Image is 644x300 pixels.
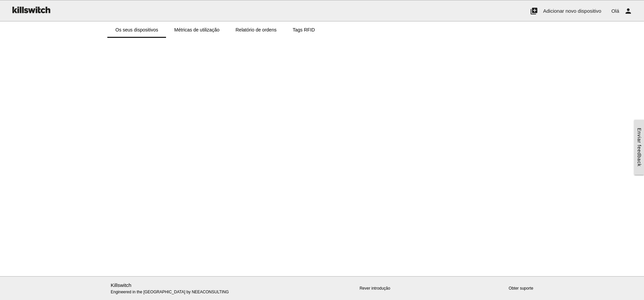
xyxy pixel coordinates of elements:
[624,0,632,22] i: person
[284,22,323,38] a: Tags RFID
[111,282,247,295] p: Engineered in the [GEOGRAPHIC_DATA] by NEEACONSULTING
[543,8,601,14] span: Adicionar novo dispositivo
[107,22,166,38] a: Os seus dispositivos
[166,22,228,38] a: Métricas de utilização
[227,22,284,38] a: Relatório de ordens
[611,8,619,14] span: Olá
[530,0,538,22] i: add_to_photos
[509,286,533,291] a: Obter suporte
[634,120,644,174] a: Enviar feedback
[360,286,390,291] a: Rever introdução
[10,0,52,19] img: ks-logo-black-160-b.png
[111,282,131,288] a: Killswitch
